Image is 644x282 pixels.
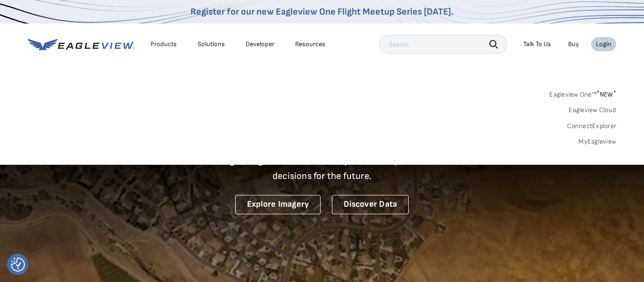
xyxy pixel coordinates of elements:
a: Register for our new Eagleview One Flight Meetup Series [DATE]. [190,6,454,17]
a: Eagleview One™*NEW* [549,88,616,98]
span: NEW [597,90,616,98]
a: MyEagleview [578,137,616,146]
img: Revisit consent button [11,258,25,272]
div: Talk To Us [523,40,551,48]
button: Consent Preferences [11,258,25,272]
div: Login [596,40,611,48]
div: Products [150,40,177,48]
a: Developer [246,40,274,48]
div: Resources [295,40,325,48]
a: Explore Imagery [235,195,321,214]
a: Buy [568,40,579,48]
a: Discover Data [332,195,409,214]
a: Eagleview Cloud [569,106,616,114]
input: Search [379,35,507,54]
a: ConnectExplorer [567,122,616,130]
div: Solutions [198,40,225,48]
